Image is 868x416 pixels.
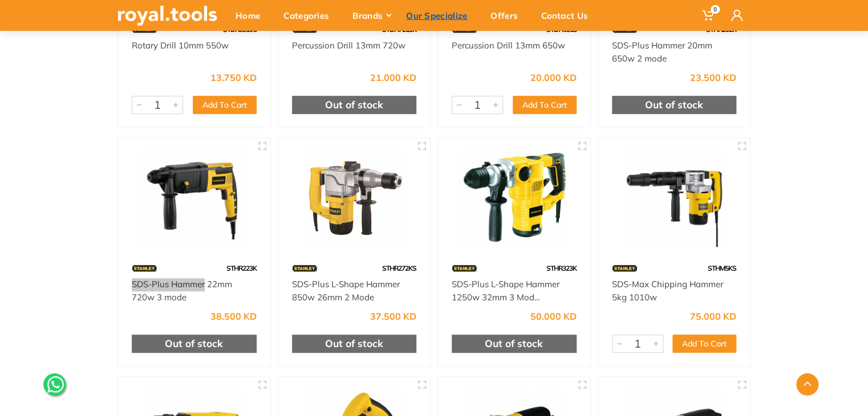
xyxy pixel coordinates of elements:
div: 50.000 KD [530,312,577,321]
div: 23.500 KD [690,73,736,82]
span: STDH6513 [546,25,577,34]
div: 20.000 KD [530,73,577,82]
span: STHR202K [706,25,736,34]
div: 21.000 KD [370,73,416,82]
div: Out of stock [292,96,417,114]
span: 0 [711,5,720,14]
div: Offers [482,3,533,27]
a: SDS-Plus L-Shape Hammer 1250w 32mm 3 Mod... [452,279,559,303]
span: STDR5510C [223,25,257,34]
button: Add To Cart [193,96,257,114]
div: Out of stock [452,335,577,353]
a: SDS-Plus Hammer 20mm 650w 2 mode [612,40,712,64]
div: 38.500 KD [210,312,257,321]
img: Royal Tools - SDS-Plus Hammer 22mm 720w 3 mode [128,148,260,247]
img: royal.tools Logo [117,6,217,26]
span: STHM5KS [708,264,736,272]
div: Contact Us [533,3,603,27]
div: Out of stock [612,96,737,114]
div: 37.500 KD [370,312,416,321]
span: STDH7213K [382,25,416,34]
div: 75.000 KD [690,312,736,321]
a: SDS-Plus Hammer 22mm 720w 3 mode [132,279,232,303]
div: Out of stock [292,335,417,353]
img: Royal Tools - SDS-Max Chipping Hammer 5kg 1010w [609,148,740,247]
img: 15.webp [612,258,637,278]
span: STHR323K [546,264,577,272]
a: SDS-Max Chipping Hammer 5kg 1010w [612,279,723,303]
button: Add To Cart [513,96,577,114]
span: STHR272KS [382,264,416,272]
a: Percussion Drill 13mm 720w [292,40,405,51]
img: 15.webp [292,258,317,278]
div: Our Specialize [398,3,482,27]
img: 15.webp [452,258,477,278]
a: SDS-Plus L-Shape Hammer 850w 26mm 2 Mode [292,279,400,303]
div: 13.750 KD [210,73,257,82]
div: Home [228,3,275,27]
button: Add To Cart [672,335,736,353]
div: Categories [275,3,344,27]
div: Brands [344,3,398,27]
span: STHR223K [226,264,257,272]
img: Royal Tools - SDS-Plus L-Shape Hammer 850w 26mm 2 Mode [289,148,420,247]
img: 15.webp [132,258,157,278]
a: Percussion Drill 13mm 650w [452,40,565,51]
div: Out of stock [132,335,257,353]
img: Royal Tools - SDS-Plus L-Shape Hammer 1250w 32mm 3 Mode [448,148,580,247]
a: Rotary Drill 10mm 550w [132,40,229,51]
